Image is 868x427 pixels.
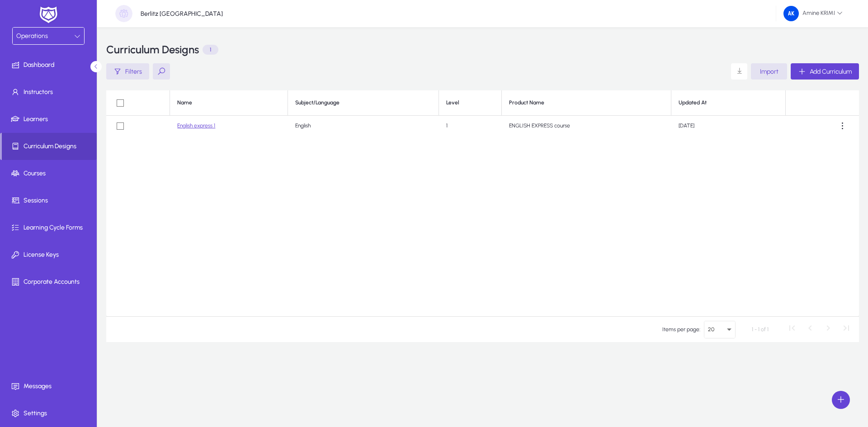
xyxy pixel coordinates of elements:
span: Learners [2,115,99,124]
p: 1 [203,45,218,55]
a: Learners [2,106,99,133]
span: Messages [2,382,99,391]
img: 244.png [783,6,799,21]
h3: Curriculum Designs [106,44,199,55]
span: Settings [2,409,99,418]
span: Operations [16,32,48,40]
a: Messages [2,373,99,400]
span: Add Curriculum [810,68,852,75]
span: License Keys [2,250,99,259]
td: [DATE] [671,116,786,136]
button: Filters [106,63,149,80]
span: Learning Cycle Forms [2,223,99,232]
img: organization-placeholder.png [115,5,132,22]
button: Amine KRIMI [776,5,850,22]
a: Sessions [2,187,99,214]
a: Learning Cycle Forms [2,214,99,241]
div: Subject/Language [295,99,431,106]
a: Instructors [2,79,99,106]
p: Berlitz [GEOGRAPHIC_DATA] [141,10,223,18]
div: Subject/Language [295,99,340,106]
td: English [288,116,439,136]
div: Updated At [679,99,707,106]
button: Add Curriculum [791,63,859,80]
td: 1 [439,116,502,136]
div: 1 - 1 of 1 [752,325,769,334]
a: Corporate Accounts [2,268,99,296]
td: ENGLISH EXPRESS course [502,116,671,136]
div: Name [177,99,192,106]
div: Product Name [509,99,544,106]
a: Dashboard [2,52,99,79]
a: License Keys [2,241,99,268]
div: Name [177,99,280,106]
a: Settings [2,400,99,427]
span: Amine KRIMI [783,6,843,21]
mat-paginator: Select page [106,316,859,342]
span: Instructors [2,88,99,97]
span: Import [760,68,778,75]
th: Level [439,90,502,116]
span: Filters [125,68,142,75]
div: Items per page: [662,325,700,334]
span: Sessions [2,196,99,205]
div: Product Name [509,99,664,106]
span: 20 [708,326,714,333]
img: white-logo.png [37,5,60,24]
span: Curriculum Designs [2,142,97,151]
div: Updated At [679,99,778,106]
span: Courses [2,169,99,178]
button: Import [751,63,787,80]
span: Corporate Accounts [2,277,99,286]
span: Dashboard [2,61,99,70]
a: Courses [2,160,99,187]
a: English express 1 [177,122,215,129]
